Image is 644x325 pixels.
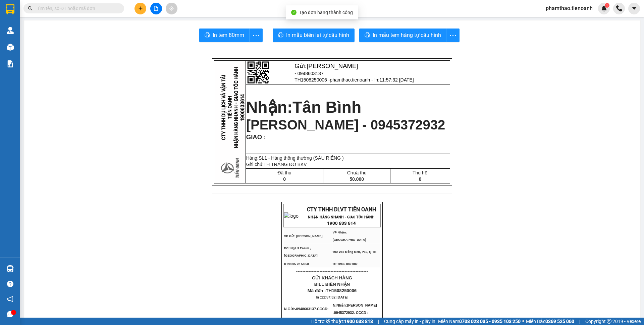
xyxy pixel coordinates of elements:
[333,250,377,254] span: ĐC: 266 Đồng Đen, P10, Q TB
[150,3,162,14] button: file-add
[419,176,421,182] span: 0
[205,32,210,39] span: printer
[295,307,329,311] span: -
[246,162,307,167] span: Ghi chú:
[333,303,377,315] span: N.Nhận:
[51,25,85,28] span: VP Nhận: Bình Dương
[311,318,373,325] span: Hỗ trợ kỹ thuật:
[250,31,262,40] span: more
[284,212,299,220] img: logo
[384,318,436,325] span: Cung cấp máy in - giấy in:
[522,320,524,323] span: ⚪️
[347,170,367,175] span: Chưa thu
[294,77,414,83] span: TH1508250006 -
[333,231,366,241] span: VP Nhận: [GEOGRAPHIC_DATA]
[314,282,350,287] span: BILL BIÊN NHẬN
[330,77,414,83] span: phamthao.tienoanh - In:
[446,29,460,42] button: more
[365,32,370,39] span: printer
[37,5,116,12] input: Tìm tên, số ĐT hoặc mã đơn
[284,262,309,266] span: ĐT:0905 22 58 58
[459,319,521,324] strong: 0708 023 035 - 0935 103 250
[3,38,28,41] span: ĐT:0905 22 58 58
[359,29,446,42] button: printerIn mẫu tem hàng tự cấu hình
[631,5,637,11] span: caret-down
[413,170,428,175] span: Thu hộ
[7,296,13,302] span: notification
[7,27,14,34] img: warehouse-icon
[283,176,286,182] span: 0
[284,234,323,238] span: VP Gửi: [PERSON_NAME]
[292,98,361,116] span: Tân Bình
[246,117,445,132] span: [PERSON_NAME] - 0945372932
[3,25,41,28] span: VP Gửi: [PERSON_NAME]
[51,38,76,41] span: ĐT: 0789 629 629
[317,307,329,311] span: CCCD:
[540,4,598,12] span: phamthao.tienoanh
[294,71,323,76] span: - 0948603137
[30,50,70,55] span: GỬI KHÁCH HÀNG
[249,29,263,42] button: more
[284,247,318,257] span: ĐC: Ngã 3 Easim ,[GEOGRAPHIC_DATA]
[7,311,13,317] span: message
[154,6,158,11] span: file-add
[25,4,94,10] span: CTY TNHH DLVT TIẾN OANH
[312,275,352,280] span: GỬI KHÁCH HÀNG
[135,3,146,14] button: plus
[246,133,262,141] span: GIAO
[601,5,607,11] img: icon-new-feature
[446,31,459,40] span: more
[6,4,14,14] img: logo-vxr
[307,206,376,213] span: CTY TNHH DLVT TIẾN OANH
[579,318,580,325] span: |
[284,307,330,311] span: N.Gửi:
[278,32,283,39] span: printer
[296,307,330,311] span: 0948603137.
[138,6,143,11] span: plus
[316,295,348,299] span: In :
[286,31,349,39] span: In mẫu biên lai tự cấu hình
[296,269,368,274] span: ----------------------------------------------
[264,162,307,167] span: TH TRẮNG ĐỎ BKV
[321,295,348,299] span: 11:57:32 [DATE]
[378,318,379,325] span: |
[299,10,353,15] span: Tạo đơn hàng thành công
[616,5,622,11] img: phone-icon
[607,319,611,324] span: copyright
[199,29,250,42] button: printerIn tem 80mm
[7,44,14,51] img: warehouse-icon
[344,319,373,324] strong: 1900 633 818
[327,221,356,226] strong: 1900 633 614
[333,262,358,266] span: ĐT: 0935 882 082
[326,288,357,293] span: TH1508250006
[264,155,344,161] span: 1 - Hàng thông thường (SẦU RIÊNG )
[45,16,74,21] strong: 1900 633 614
[294,62,358,69] span: Gửi:
[213,31,244,39] span: In tem 80mm
[7,60,14,67] img: solution-icon
[246,155,344,161] span: Hàng:SL
[308,288,357,293] span: Mã đơn :
[526,318,574,325] span: Miền Bắc
[273,29,355,42] button: printerIn mẫu biên lai tự cấu hình
[14,44,86,49] span: ----------------------------------------------
[7,265,14,272] img: warehouse-icon
[379,77,414,83] span: 11:57:32 [DATE]
[308,215,375,219] strong: NHẬN HÀNG NHANH - GIAO TỐC HÀNH
[334,311,368,315] span: 0945372932. CCCD :
[26,11,93,15] strong: NHẬN HÀNG NHANH - GIAO TỐC HÀNH
[7,281,13,287] span: question-circle
[628,3,640,14] button: caret-down
[166,3,177,14] button: aim
[438,318,521,325] span: Miền Nam
[51,30,98,36] span: ĐC: 660 [GEOGRAPHIC_DATA], [GEOGRAPHIC_DATA]
[262,135,265,140] span: :
[247,61,269,84] img: qr-code
[277,170,291,175] span: Đã thu
[291,10,297,15] span: check-circle
[307,62,358,69] span: [PERSON_NAME]
[333,303,377,315] span: [PERSON_NAME] -
[28,6,33,11] span: search
[350,176,364,182] span: 50.000
[3,4,19,21] img: logo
